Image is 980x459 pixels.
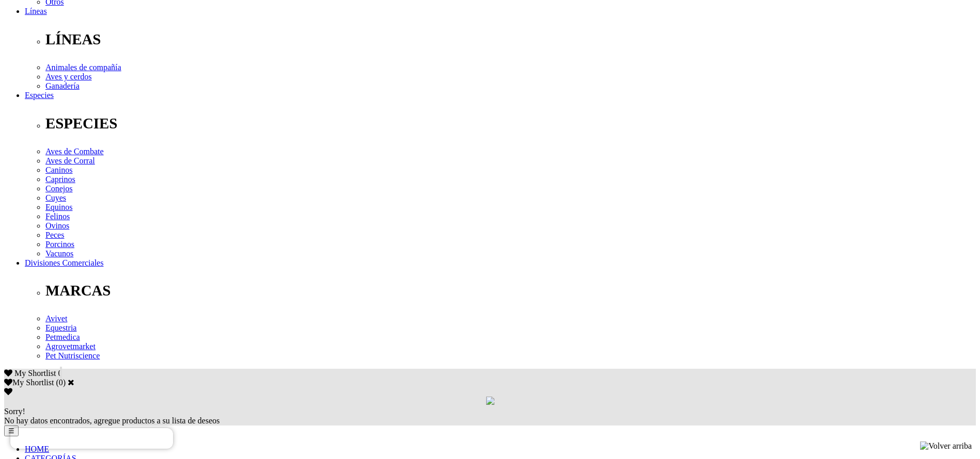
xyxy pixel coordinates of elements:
a: Equinos [45,203,72,211]
a: Felinos [45,212,70,221]
a: Aves y cerdos [45,72,91,81]
a: Conejos [45,184,72,193]
a: Petmedica [45,333,80,341]
a: Aves de Combate [45,147,104,156]
img: loading.gif [486,397,494,405]
a: Cerrar [68,378,74,386]
a: Especies [25,91,54,100]
span: 0 [58,369,62,378]
label: My Shortlist [4,378,54,387]
a: Pet Nutriscience [45,351,100,360]
a: Divisiones Comerciales [25,258,103,267]
span: ( ) [56,378,66,387]
a: Equestria [45,323,76,332]
a: Agrovetmarket [45,342,96,351]
a: HOME [25,445,49,453]
a: Caprinos [45,175,75,184]
a: Animales de compañía [45,63,121,72]
a: Avivet [45,314,67,323]
a: Caninos [45,166,72,174]
a: Ganadería [45,81,80,90]
span: Sorry! [4,407,25,416]
a: Ovinos [45,221,69,230]
a: Peces [45,231,64,239]
img: Volver arriba [920,441,972,451]
button: ☰ [4,425,19,436]
a: Cuyes [45,193,66,202]
a: Porcinos [45,240,74,249]
p: MARCAS [45,282,976,299]
div: No hay datos encontrados, agregue productos a su lista de deseos [4,407,976,425]
a: Vacunos [45,249,73,258]
a: Aves de Corral [45,156,95,165]
a: Líneas [25,7,47,15]
p: LÍNEAS [45,31,976,48]
span: My Shortlist [14,369,56,378]
iframe: Brevo live chat [10,428,173,449]
label: 0 [59,378,63,387]
p: ESPECIES [45,115,976,132]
